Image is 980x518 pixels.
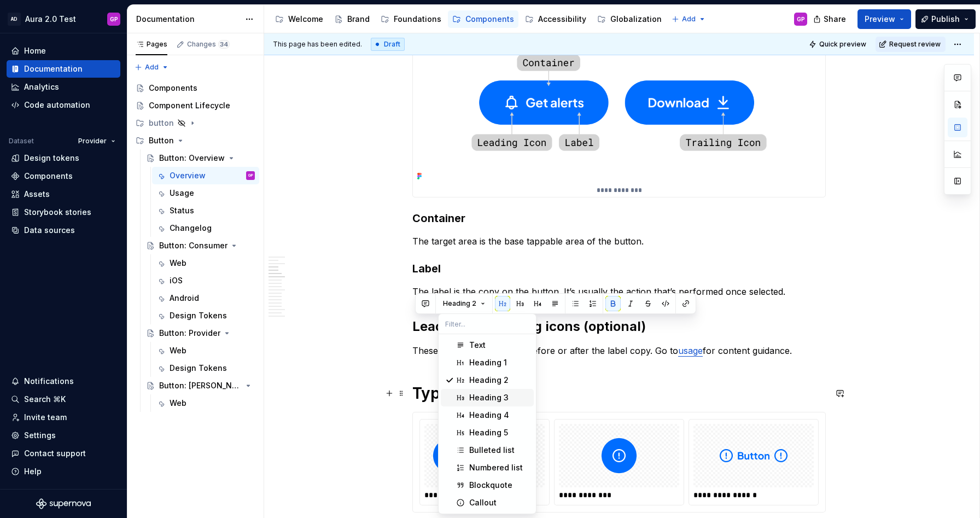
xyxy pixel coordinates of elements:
[469,480,512,491] div: Blockquote
[443,299,476,308] span: Heading 2
[806,37,871,52] button: Quick preview
[412,383,826,403] h1: Types
[469,357,507,368] div: Heading 1
[469,427,508,438] div: Heading 5
[24,376,74,387] div: Notifications
[152,359,259,377] a: Design Tokens
[9,137,34,145] div: Dataset
[24,82,59,92] div: Analytics
[7,60,120,78] a: Documentation
[36,498,91,509] svg: Supernova Logo
[469,410,509,421] div: Heading 4
[24,466,42,477] div: Help
[145,63,159,72] span: Add
[394,14,441,25] div: Foundations
[159,380,242,391] div: Button: [PERSON_NAME]
[149,118,174,129] div: button
[24,63,83,74] div: Documentation
[7,427,120,444] a: Settings
[152,184,259,202] a: Usage
[73,133,120,149] button: Provider
[7,149,120,167] a: Design tokens
[159,240,227,251] div: Button: Consumer
[152,272,259,289] a: iOS
[448,10,518,28] a: Components
[24,171,73,182] div: Components
[865,14,895,25] span: Preview
[271,8,666,30] div: Page tree
[469,497,497,508] div: Callout
[469,445,515,456] div: Bulleted list
[857,9,911,29] button: Preview
[465,14,514,25] div: Components
[678,345,703,356] a: usage
[438,296,490,311] button: Heading 2
[152,167,259,184] a: OverviewGP
[159,153,225,164] div: Button: Overview
[412,212,465,225] strong: Container
[248,170,253,181] div: GP
[469,392,509,403] div: Heading 3
[170,363,227,374] div: Design Tokens
[797,15,805,24] div: GP
[371,38,405,51] div: Draft
[136,14,240,25] div: Documentation
[24,448,86,459] div: Contact support
[152,202,259,219] a: Status
[7,222,120,239] a: Data sources
[152,254,259,272] a: Web
[170,398,186,409] div: Web
[412,285,826,298] p: The label is the copy on the button. It’s usually the action that’s performed once selected.
[131,132,259,149] div: Button
[412,318,646,334] strong: Leading and trailing icons (optional)
[24,225,75,236] div: Data sources
[170,258,186,269] div: Web
[931,14,960,25] span: Publish
[824,14,846,25] span: Share
[131,79,259,412] div: Page tree
[469,340,486,351] div: Text
[131,97,259,114] a: Component Lifecycle
[24,430,56,441] div: Settings
[24,189,50,200] div: Assets
[131,114,259,132] div: button
[25,14,76,25] div: Aura 2.0 Test
[668,11,709,27] button: Add
[439,334,536,514] div: Filter...
[521,10,591,28] a: Accessibility
[152,342,259,359] a: Web
[8,13,21,26] div: AD
[819,40,866,49] span: Quick preview
[7,463,120,480] button: Help
[273,40,362,49] span: This page has been edited.
[110,15,118,24] div: GP
[149,135,174,146] div: Button
[412,235,826,248] p: The target area is the base tappable area of the button.
[149,83,197,94] div: Components
[330,10,374,28] a: Brand
[889,40,941,49] span: Request review
[7,42,120,60] a: Home
[170,345,186,356] div: Web
[170,275,183,286] div: iOS
[7,409,120,426] a: Invite team
[142,377,259,394] a: Button: [PERSON_NAME]
[682,15,696,24] span: Add
[152,394,259,412] a: Web
[170,205,194,216] div: Status
[170,188,194,199] div: Usage
[170,170,206,181] div: Overview
[876,37,946,52] button: Request review
[24,412,67,423] div: Invite team
[288,14,323,25] div: Welcome
[7,445,120,462] button: Contact support
[7,96,120,114] a: Code automation
[136,40,167,49] div: Pages
[610,14,662,25] div: Globalization
[413,21,825,184] img: a9f4af21-00fc-45f0-a9c9-4f214ca17f57.png
[131,60,172,75] button: Add
[7,203,120,221] a: Storybook stories
[131,79,259,97] a: Components
[24,153,79,164] div: Design tokens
